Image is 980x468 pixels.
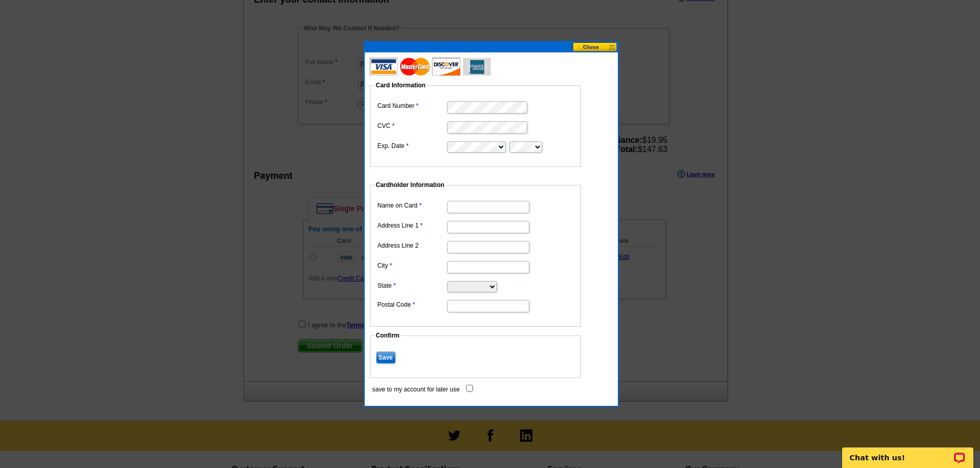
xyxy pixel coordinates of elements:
[378,201,446,210] label: Name on Card
[378,121,446,130] label: CVC
[835,436,980,468] iframe: LiveChat chat widget
[375,180,446,190] legend: Cardholder Information
[375,81,427,90] legend: Card Information
[378,221,446,230] label: Address Line 1
[378,141,446,151] label: Exp. Date
[378,281,446,290] label: State
[370,58,491,76] img: acceptedCards.gif
[378,101,446,110] label: Card Number
[376,351,396,364] input: Save
[372,385,460,394] label: save to my account for later use
[378,300,446,309] label: Postal Code
[378,261,446,270] label: City
[375,331,401,340] legend: Confirm
[378,241,446,250] label: Address Line 2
